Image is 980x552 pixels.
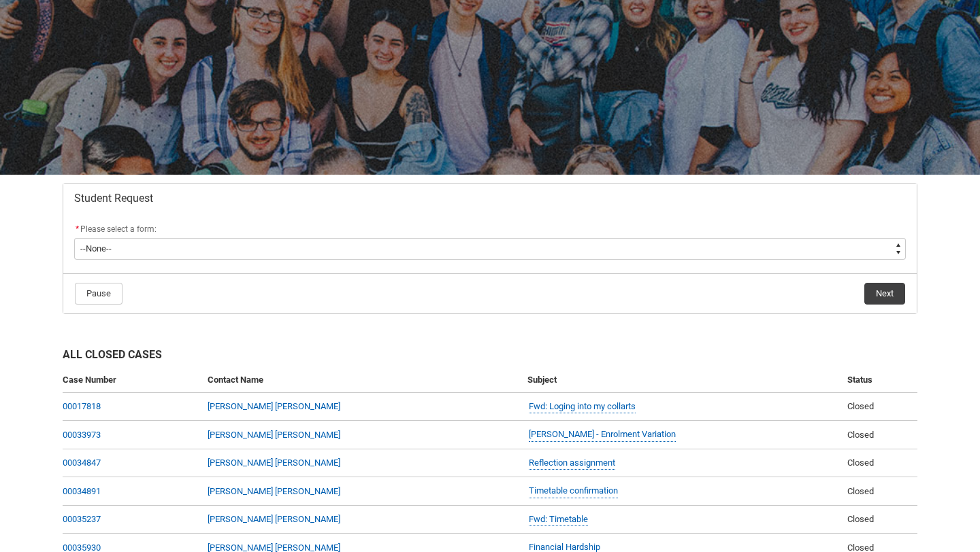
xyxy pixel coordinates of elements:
a: [PERSON_NAME] - Enrolment Variation [529,428,676,442]
span: Closed [847,486,874,496]
a: 00017818 [63,401,101,411]
th: Contact Name [202,368,522,393]
span: Student Request [74,192,153,205]
span: Closed [847,430,874,440]
a: [PERSON_NAME] [PERSON_NAME] [208,458,340,468]
th: Status [842,368,917,393]
span: Please select a form: [80,224,157,234]
span: Closed [847,458,874,468]
a: 00035237 [63,514,101,524]
a: 00033973 [63,430,101,440]
a: 00034891 [63,486,101,496]
a: Reflection assignment [529,456,615,470]
a: Fwd: Timetable [529,513,588,527]
button: Pause [75,283,122,305]
a: [PERSON_NAME] [PERSON_NAME] [208,430,340,440]
a: Timetable confirmation [529,484,618,498]
a: 00034847 [63,458,101,468]
a: [PERSON_NAME] [PERSON_NAME] [208,514,340,524]
span: Closed [847,514,874,524]
a: [PERSON_NAME] [PERSON_NAME] [208,401,340,411]
span: Closed [847,401,874,411]
th: Subject [522,368,842,393]
button: Next [864,283,905,305]
th: Case Number [63,368,202,393]
a: [PERSON_NAME] [PERSON_NAME] [208,486,340,496]
article: Redu_Student_Request flow [63,183,917,314]
a: Fwd: Loging into my collarts [529,400,636,414]
abbr: required [76,224,79,234]
h2: All Closed Cases [63,347,917,368]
